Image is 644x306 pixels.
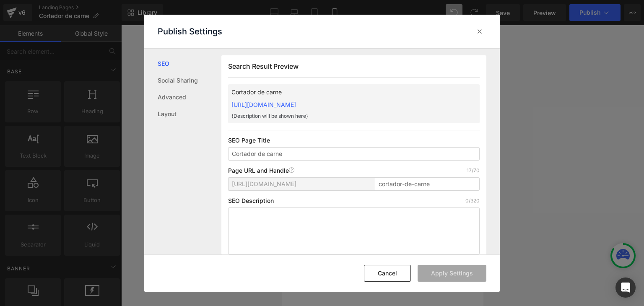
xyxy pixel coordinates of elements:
[467,167,480,174] p: 17/70
[232,181,296,187] span: [URL][DOMAIN_NAME]
[158,89,221,106] a: Advanced
[158,72,221,89] a: Social Sharing
[228,137,480,144] p: SEO Page Title
[158,26,222,36] p: Publish Settings
[364,265,411,282] button: Cancel
[228,62,299,70] span: Search Result Preview
[465,197,480,204] p: 0/320
[158,106,221,122] a: Layout
[228,167,295,174] p: Page URL and Handle
[231,101,296,108] a: [URL][DOMAIN_NAME]
[375,177,480,191] input: Enter page title...
[231,88,449,97] p: Cortador de carne
[228,197,274,204] p: SEO Description
[228,147,480,161] input: Enter your page title...
[158,55,221,72] a: SEO
[231,112,449,120] p: {Description will be shown here}
[615,277,636,298] div: Open Intercom Messenger
[418,265,486,282] button: Apply Settings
